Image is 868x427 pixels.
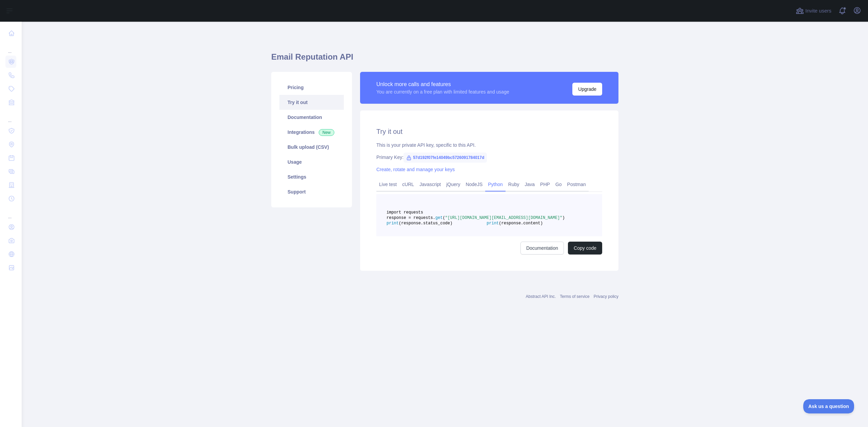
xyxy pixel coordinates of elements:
[594,294,618,299] a: Privacy policy
[279,184,344,199] a: Support
[387,216,435,220] span: response = requests.
[435,216,443,220] span: get
[376,80,509,88] div: Unlock more calls and features
[794,5,833,16] button: Invite users
[563,216,565,220] span: )
[387,210,423,215] span: import requests
[522,179,538,190] a: Java
[387,221,399,226] span: print
[572,83,602,96] button: Upgrade
[376,127,602,136] h2: Try it out
[279,169,344,184] a: Settings
[805,7,831,15] span: Invite users
[5,110,16,123] div: ...
[399,221,452,226] span: (response.status_code)
[279,110,344,125] a: Documentation
[376,167,455,172] a: Create, rotate and manage your keys
[376,88,509,95] div: You are currently on a free plan with limited features and usage
[5,41,16,54] div: ...
[526,294,556,299] a: Abstract API Inc.
[376,154,602,161] div: Primary Key:
[485,179,506,190] a: Python
[803,399,854,413] iframe: Toggle Customer Support
[537,179,553,190] a: PHP
[279,95,344,110] a: Try it out
[560,294,589,299] a: Terms of service
[463,179,485,190] a: NodeJS
[568,242,602,255] button: Copy code
[443,216,445,220] span: (
[499,221,543,226] span: (response.content)
[565,179,589,190] a: Postman
[271,52,618,68] h1: Email Reputation API
[506,179,522,190] a: Ruby
[443,179,463,190] a: jQuery
[376,142,602,148] div: This is your private API key, specific to this API.
[553,179,565,190] a: Go
[279,125,344,140] a: Integrations New
[487,221,499,226] span: print
[417,179,443,190] a: Javascript
[445,216,563,220] span: "[URL][DOMAIN_NAME][EMAIL_ADDRESS][DOMAIN_NAME]"
[279,155,344,169] a: Usage
[399,179,417,190] a: cURL
[376,179,399,190] a: Live test
[520,242,564,255] a: Documentation
[403,152,487,163] span: 57d192f07fe14049bc5726091784017d
[5,206,16,220] div: ...
[279,80,344,95] a: Pricing
[319,129,334,136] span: New
[279,140,344,155] a: Bulk upload (CSV)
